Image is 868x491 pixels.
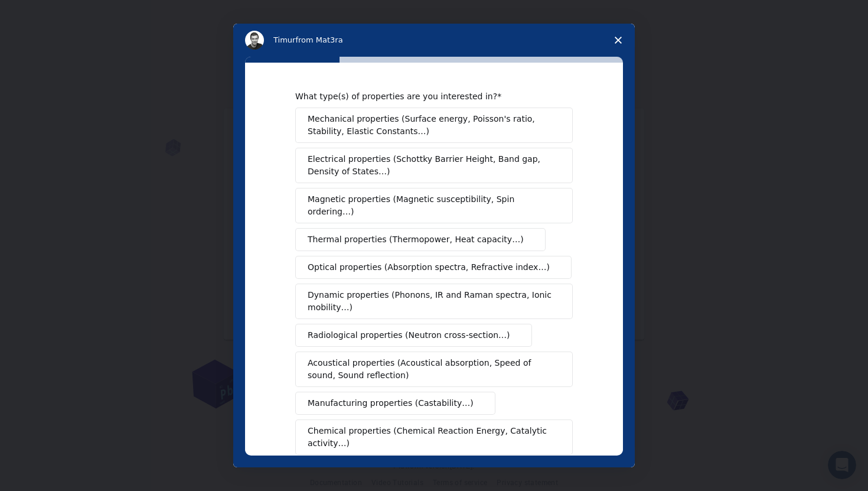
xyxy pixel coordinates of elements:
span: Close survey [602,24,635,57]
button: Dynamic properties (Phonons, IR and Raman spectra, Ionic mobility…) [295,284,573,319]
span: Timur [273,35,295,44]
span: Dynamic properties (Phonons, IR and Raman spectra, Ionic mobility…) [308,289,553,314]
span: Support [25,8,67,19]
img: Profile image for Timur [245,31,264,50]
button: Magnetic properties (Magnetic susceptibility, Spin ordering…) [295,188,573,223]
button: Manufacturing properties (Castability…) [295,392,495,415]
div: What type(s) of properties are you interested in? [295,91,555,102]
button: Mechanical properties (Surface energy, Poisson's ratio, Stability, Elastic Constants…) [295,108,573,143]
button: Electrical properties (Schottky Barrier Height, Band gap, Density of States…) [295,148,573,183]
span: Chemical properties (Chemical Reaction Energy, Catalytic activity…) [308,425,552,450]
span: Acoustical properties (Acoustical absorption, Speed of sound, Sound reflection) [308,357,553,382]
button: Chemical properties (Chemical Reaction Energy, Catalytic activity…) [295,420,573,455]
button: Acoustical properties (Acoustical absorption, Speed of sound, Sound reflection) [295,352,573,387]
button: Thermal properties (Thermopower, Heat capacity…) [295,228,546,251]
span: Optical properties (Absorption spectra, Refractive index…) [308,261,550,274]
span: from Mat3ra [295,35,342,44]
span: Manufacturing properties (Castability…) [308,397,474,409]
span: Electrical properties (Schottky Barrier Height, Band gap, Density of States…) [308,153,553,178]
span: Thermal properties (Thermopower, Heat capacity…) [308,233,524,246]
button: Optical properties (Absorption spectra, Refractive index…) [295,256,572,279]
span: Magnetic properties (Magnetic susceptibility, Spin ordering…) [308,193,552,218]
span: Mechanical properties (Surface energy, Poisson's ratio, Stability, Elastic Constants…) [308,113,554,138]
span: Radiological properties (Neutron cross-section…) [308,329,510,342]
button: Radiological properties (Neutron cross-section…) [295,324,532,347]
